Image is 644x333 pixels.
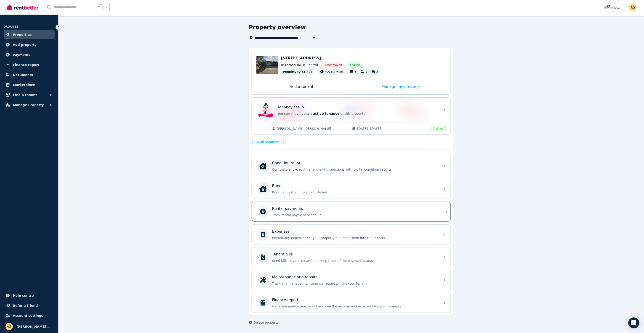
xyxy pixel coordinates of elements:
[277,126,348,131] span: [PERSON_NAME] [PERSON_NAME]
[629,4,637,11] img: Andre & Stevie Gera
[252,270,451,290] a: Maintenance and repairsTrack and manage maintenance requests from your tenant
[272,167,438,172] p: Complete entry, routine, and exit inspections with digital condition reports
[7,4,38,11] img: RentBetter
[13,62,39,68] span: Finance report
[4,100,55,109] button: Manage Property
[249,24,306,31] h1: Property overview
[628,317,639,328] div: Open Intercom Messenger
[252,247,451,267] a: Tenant billsSend bills to your tenant and keep track of the payment status
[4,40,55,49] a: Add property
[13,293,34,298] span: Help centre
[4,25,18,28] span: ORGANISE
[281,56,321,60] span: [STREET_ADDRESS]
[106,5,107,9] span: k
[272,304,438,309] p: Generate end-of-year report and see the income and expenses for your property
[4,311,55,320] a: Account settings
[252,225,451,244] a: ExpensesRecord any expenses for your property and feed them into the reports
[4,60,55,69] a: Finance report
[272,297,298,303] p: Finance report
[365,70,367,73] span: 1
[355,70,357,73] span: 3
[4,90,55,99] button: Find a tenant
[252,202,451,221] a: Rental paymentsTrack rental payment schedule
[252,140,280,144] span: View all tenancies
[13,82,35,88] span: Marketplace
[272,206,303,211] p: Rental payments
[272,160,302,166] p: Condition report
[4,30,55,39] a: Properties
[13,52,30,57] span: Payments
[252,293,451,313] a: Finance reportGenerate end-of-year report and see the income and expenses for your property
[272,281,438,286] p: Track and manage maintenance requests from your tenant
[272,213,438,217] p: Track rental payment schedule
[604,5,620,10] div: Inbox
[13,303,38,308] span: Refer a friend
[351,79,451,94] div: Manage my property
[272,258,438,263] p: Send bills to your tenant and keep track of the payment status
[249,320,279,325] button: Delete property
[252,156,451,176] a: Condition reportCondition reportComplete entry, routine, and exit inspections with digital condit...
[253,320,279,325] span: Delete property
[272,252,293,257] p: Tenant bills
[13,32,32,37] span: Properties
[13,92,37,98] span: Find a tenant
[357,126,428,131] span: [DATE] - [DATE]
[16,324,53,329] span: [PERSON_NAME] & [PERSON_NAME]
[252,179,451,199] a: BondBondBond request and payment details
[278,111,438,116] p: You currently have for this property
[307,112,339,115] span: an active tenancy
[13,42,37,47] span: Add property
[13,72,33,78] span: Documents
[259,162,267,170] img: Condition report
[252,98,451,123] a: Tenancy setupTenancy setupYou currently havean active tenancyfor this property
[272,190,438,195] p: Bond request and payment details
[13,102,44,108] span: Manage Property
[272,274,318,280] p: Maintenance and repairs
[272,183,282,189] p: Bond
[252,79,351,94] div: Find a tenant
[431,126,446,131] span: Active
[4,301,55,310] a: Refer a friend
[97,4,104,10] span: Ctrl
[4,70,55,79] a: Documents
[4,50,55,59] a: Payments
[278,104,304,110] p: Tenancy setup
[4,291,55,300] a: Help centre
[376,70,378,73] span: 2
[281,63,318,67] span: Residential House | For rent
[272,229,290,234] p: Expenses
[325,63,342,67] span: Ad: Removed
[272,236,438,240] p: Record any expenses for your property and feed them into the reports
[5,323,13,330] img: Andre & Stevie Gera
[350,63,360,67] span: Leased
[252,140,285,144] a: View all tenancies
[607,5,611,8] span: 2
[4,80,55,89] a: Marketplace
[281,69,314,75] div: : 331484
[283,70,301,74] span: Property ID
[325,70,344,73] span: 490 per week
[259,185,267,193] img: Bond
[258,103,273,117] img: Tenancy setup
[13,313,43,318] span: Account settings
